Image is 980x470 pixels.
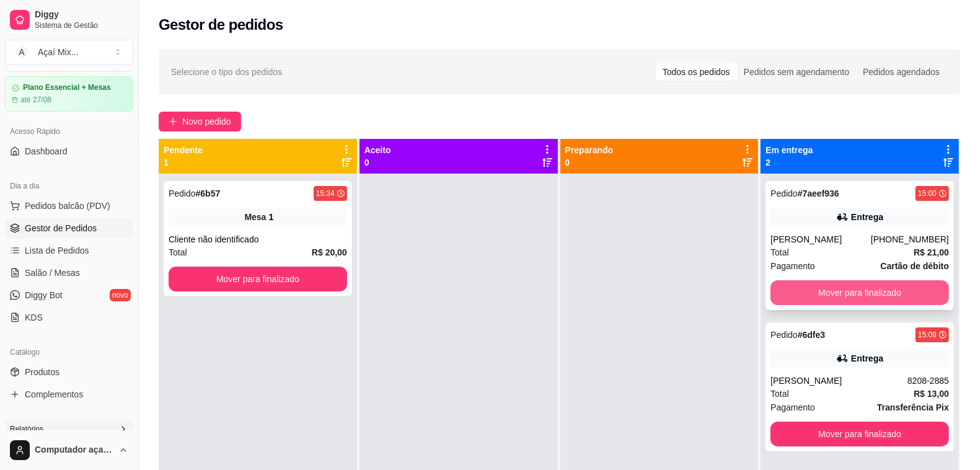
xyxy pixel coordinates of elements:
span: KDS [25,311,43,324]
span: Selecione o tipo dos pedidos [171,65,282,79]
span: Novo pedido [182,115,231,128]
span: Computador açaí Mix [35,445,113,456]
p: Aceito [364,144,391,156]
p: Pendente [164,144,203,156]
div: [PERSON_NAME] [770,233,871,246]
div: [PHONE_NUMBER] [871,233,949,246]
p: 0 [364,156,391,169]
span: Pedido [770,330,798,340]
span: Complementos [25,388,83,401]
div: Cliente não identificado [169,233,347,246]
button: Pedidos balcão (PDV) [5,196,133,216]
strong: R$ 13,00 [914,389,949,399]
span: Relatórios [10,424,43,434]
span: Pagamento [770,401,815,414]
p: 2 [766,156,813,169]
a: Lista de Pedidos [5,241,133,260]
button: Mover para finalizado [169,267,347,291]
div: 15:34 [316,188,335,198]
button: Mover para finalizado [770,422,949,446]
p: Em entrega [766,144,813,156]
a: Complementos [5,384,133,404]
h2: Gestor de pedidos [159,15,283,35]
p: 0 [565,156,614,169]
strong: # 6dfe3 [798,330,825,340]
span: Dashboard [25,145,68,157]
span: Pedido [770,188,798,198]
span: Mesa [244,211,266,223]
span: Pedido [169,188,196,198]
button: Select a team [5,40,133,64]
div: Açaí Mix ... [38,46,78,58]
div: 8208-2885 [907,375,949,387]
article: Plano Essencial + Mesas [23,83,111,92]
span: Pagamento [770,259,815,273]
div: 15:09 [918,330,937,340]
span: Gestor de Pedidos [25,222,97,234]
strong: R$ 21,00 [914,247,949,257]
a: Dashboard [5,141,133,161]
a: DiggySistema de Gestão [5,5,133,35]
div: 15:00 [918,188,937,198]
span: Pedidos balcão (PDV) [25,200,110,212]
article: até 27/08 [20,95,51,105]
div: Catálogo [5,342,133,362]
div: Pedidos agendados [856,63,947,81]
button: Novo pedido [159,112,241,131]
span: Produtos [25,366,60,378]
div: 1 [268,211,273,223]
span: Salão / Mesas [25,267,80,279]
a: KDS [5,308,133,327]
span: Diggy Bot [25,289,63,301]
div: Entrega [851,211,883,223]
div: [PERSON_NAME] [770,375,907,387]
span: Sistema de Gestão [35,20,128,30]
span: Lista de Pedidos [25,244,89,257]
span: Total [770,246,789,259]
p: 1 [164,156,203,169]
div: Pedidos sem agendamento [737,63,856,81]
div: Entrega [851,352,883,365]
div: Acesso Rápido [5,122,133,141]
span: A [15,46,28,58]
button: Mover para finalizado [770,280,949,305]
span: Total [169,246,187,259]
strong: Transferência Pix [877,402,949,412]
a: Salão / Mesas [5,263,133,283]
a: Produtos [5,362,133,382]
button: Computador açaí Mix [5,435,133,465]
a: Plano Essencial + Mesasaté 27/08 [5,76,133,112]
strong: Cartão de débito [881,261,949,271]
div: Todos os pedidos [656,63,737,81]
strong: # 7aeef936 [798,188,839,198]
span: Diggy [35,9,128,20]
div: Dia a dia [5,176,133,196]
strong: # 6b57 [196,188,221,198]
a: Gestor de Pedidos [5,218,133,238]
strong: R$ 20,00 [312,247,347,257]
p: Preparando [565,144,614,156]
span: Total [770,387,789,401]
span: plus [169,117,177,126]
a: Diggy Botnovo [5,285,133,305]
